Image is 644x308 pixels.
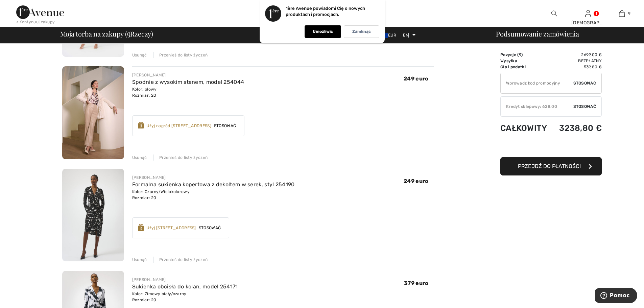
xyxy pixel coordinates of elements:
font: Użyj [STREET_ADDRESS] [146,226,196,230]
font: 9 [127,27,130,39]
font: Rozmiar: 20 [132,93,156,98]
img: wyszukaj na stronie internetowej [551,9,557,18]
input: Kod promocyjny [501,73,573,93]
font: Podsumowanie zamówienia [496,29,579,38]
font: Użyj nagród [STREET_ADDRESS] [146,123,211,128]
font: 539,80 € [584,65,602,69]
a: Sukienka obcisła do kolan, model 254171 [132,283,238,290]
iframe: PayPal [500,140,602,155]
font: 2699,00 € [581,52,602,57]
font: Moja torba na zakupy ( [60,29,127,38]
font: Kolor: płowy [132,87,157,92]
font: ) [521,52,523,57]
img: Reward-Logo.svg [138,224,144,231]
font: 249 euro [404,75,428,82]
img: Moje informacje [585,9,591,18]
img: Reward-Logo.svg [138,122,144,128]
img: Formalna sukienka kopertowa z dekoltem w serek, styl 254190 [62,169,124,262]
a: Spodnie z wysokim stanem, model 254044 [132,79,244,85]
font: Przenieś do listy życzeń [159,155,208,160]
font: 1ère Avenue powiadomi Cię o nowych produktach i promocjach. [286,6,365,17]
font: 9 [628,11,630,16]
font: Stosować [573,104,596,109]
font: 379 euro [404,280,428,286]
font: Przenieś do listy życzeń [159,53,208,57]
font: 9 [519,52,521,57]
iframe: Otwiera widżet, w którym można znaleźć więcej informacji [595,288,637,305]
font: [DEMOGRAPHIC_DATA] [571,20,625,26]
font: 3238,80 € [559,123,602,133]
font: [PERSON_NAME] [132,175,166,180]
font: Kolor: Czarny/Wielokolorowy [132,189,190,194]
font: Wysyłka [500,58,517,63]
img: Moja torba [619,9,625,18]
img: Aleja 1ère [16,5,64,19]
font: Stosować [214,123,236,128]
font: Rzeczy) [130,29,153,38]
font: Stosować [573,81,596,86]
font: < Kontynuuj zakupy [16,20,55,24]
button: Przejdź do płatności [500,157,602,175]
font: Całkowity [500,123,547,133]
a: 9 [605,9,638,18]
font: Rozmiar: 20 [132,195,156,200]
font: Kredyt sklepowy: 628,00 [506,104,557,109]
font: Pozycje ( [500,52,519,57]
font: Umożliwić [313,29,333,34]
font: EN [403,33,408,38]
a: Zalogować się [585,10,591,17]
font: Przejdź do płatności [518,163,581,169]
font: Przenieś do listy życzeń [159,257,208,262]
font: 249 euro [404,178,428,184]
font: Rozmiar: 20 [132,298,156,302]
font: Stosować [199,226,221,230]
font: [PERSON_NAME] [132,277,166,282]
font: Usunąć [132,257,147,262]
font: Usunąć [132,53,147,57]
font: Zamknąć [352,29,371,34]
a: Formalna sukienka kopertowa z dekoltem w serek, styl 254190 [132,181,295,188]
img: Spodnie z wysokim stanem, model 254044 [62,66,124,159]
font: Cła i podatki [500,65,526,69]
font: [PERSON_NAME] [132,73,166,77]
font: Kolor: Zimowy biały/czarny [132,291,187,296]
font: EUR [388,33,396,38]
font: Usunąć [132,155,147,160]
font: Bezpłatny [578,58,602,63]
